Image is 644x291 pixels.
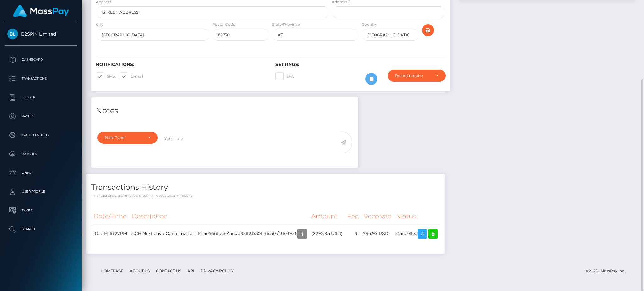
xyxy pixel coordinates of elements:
a: Batches [5,146,77,162]
a: Transactions [5,71,77,86]
label: Country [362,22,377,27]
a: Dashboard [5,52,77,68]
a: Contact Us [153,266,184,276]
div: Do not require [395,73,431,78]
a: User Profile [5,184,77,200]
a: Homepage [98,266,126,276]
p: * Transactions date/time are shown in payee's local timezone [91,193,440,198]
a: API [185,266,197,276]
p: Batches [7,149,75,159]
td: $1 [345,225,361,242]
a: About Us [127,266,152,276]
a: Cancellations [5,127,77,143]
a: Taxes [5,203,77,218]
h4: Notes [96,105,353,116]
label: SMS [96,72,115,80]
p: User Profile [7,187,75,196]
td: Cancelled [394,225,440,242]
p: Cancellations [7,130,75,140]
th: Date/Time [91,208,129,225]
th: Amount [309,208,345,225]
td: ACH Next day / Confirmation: 141ac666fde645cdb831f21530140c50 / 3103936 [129,225,309,242]
span: B2SPIN Limited [5,31,77,37]
td: 295.95 USD [361,225,394,242]
p: Taxes [7,206,75,215]
h6: Notifications: [96,62,266,67]
button: Note Type [97,132,158,144]
label: E-mail [120,72,143,80]
h4: Transactions History [91,182,440,193]
label: City [96,22,103,27]
p: Links [7,168,75,178]
td: [DATE] 10:27PM [91,225,129,242]
a: Payees [5,108,77,124]
a: Ledger [5,90,77,105]
th: Received [361,208,394,225]
button: Do not require [388,70,446,82]
img: B2SPIN Limited [7,29,18,39]
a: Search [5,222,77,237]
label: Postal Code [212,22,235,27]
th: Status [394,208,440,225]
h6: Settings: [275,62,446,67]
a: Links [5,165,77,181]
p: Search [7,225,75,234]
div: Note Type [105,135,143,140]
label: State/Province [272,22,300,27]
p: Dashboard [7,55,75,64]
p: Transactions [7,74,75,83]
th: Description [129,208,309,225]
th: Fee [345,208,361,225]
td: ($295.95 USD) [309,225,345,242]
img: MassPay Logo [13,5,69,17]
div: © 2025 , MassPay Inc. [586,267,630,274]
label: 2FA [275,72,294,80]
p: Ledger [7,93,75,102]
a: Privacy Policy [198,266,236,276]
p: Payees [7,112,75,121]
